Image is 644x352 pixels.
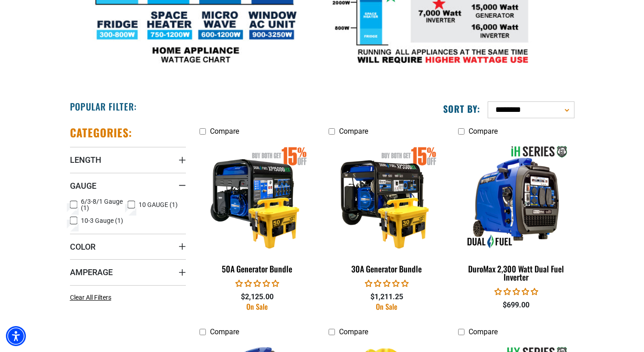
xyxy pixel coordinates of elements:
[210,127,239,136] span: Compare
[70,293,115,302] a: Clear All Filters
[70,101,137,112] h2: Popular Filter:
[329,303,444,310] div: On Sale
[200,140,315,278] a: 50A Generator Bundle 50A Generator Bundle
[70,259,186,285] summary: Amperage
[139,201,178,208] span: 10 GAUGE (1)
[70,155,101,165] span: Length
[339,127,368,136] span: Compare
[70,147,186,172] summary: Length
[6,326,26,346] div: Accessibility Menu
[339,327,368,336] span: Compare
[443,103,480,115] label: Sort by:
[70,181,96,191] span: Gauge
[70,234,186,259] summary: Color
[469,127,498,136] span: Compare
[329,265,444,273] div: 30A Generator Bundle
[458,300,574,311] div: $699.00
[70,126,133,140] h2: Categories:
[329,292,444,302] div: $1,211.25
[70,241,95,252] span: Color
[365,279,409,288] span: 0.00 stars
[200,303,315,310] div: On Sale
[469,327,498,336] span: Compare
[200,292,315,302] div: $2,125.00
[70,173,186,198] summary: Gauge
[81,198,125,211] span: 6/3-8/1 Gauge (1)
[200,265,315,273] div: 50A Generator Bundle
[494,287,538,296] span: 0.00 stars
[329,140,444,278] a: 30A Generator Bundle 30A Generator Bundle
[200,145,315,249] img: 50A Generator Bundle
[459,145,574,249] img: DuroMax 2,300 Watt Dual Fuel Inverter
[70,267,113,277] span: Amperage
[458,265,574,281] div: DuroMax 2,300 Watt Dual Fuel Inverter
[210,327,239,336] span: Compare
[458,140,574,287] a: DuroMax 2,300 Watt Dual Fuel Inverter DuroMax 2,300 Watt Dual Fuel Inverter
[329,145,444,249] img: 30A Generator Bundle
[235,279,279,288] span: 0.00 stars
[81,217,123,224] span: 10-3 Gauge (1)
[70,294,111,301] span: Clear All Filters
